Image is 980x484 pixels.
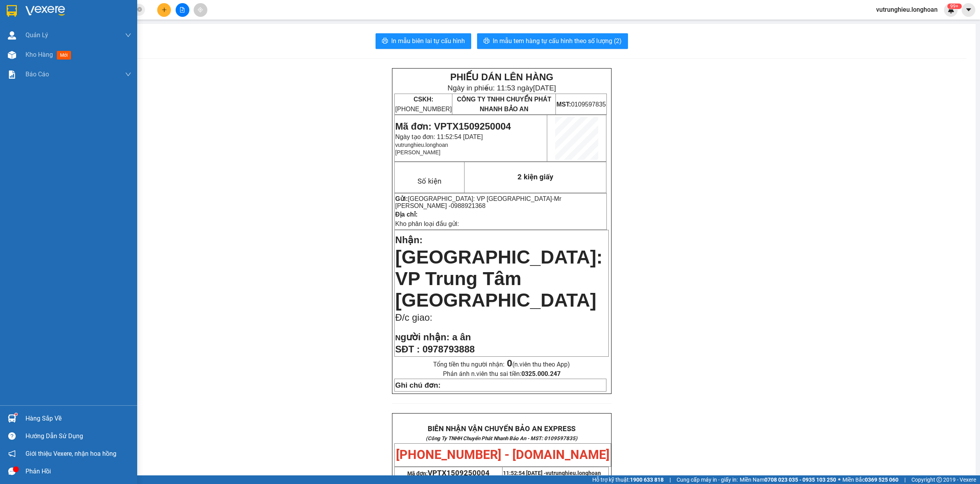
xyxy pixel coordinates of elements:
[630,477,664,483] strong: 1900 633 818
[556,101,606,108] span: 0109597835
[8,468,16,475] span: message
[395,247,603,311] span: [GEOGRAPHIC_DATA]: VP Trung Tâm [GEOGRAPHIC_DATA]
[7,5,17,17] img: logo-vxr
[533,84,556,92] span: [DATE]
[8,31,16,40] img: warehouse-icon
[395,195,408,202] strong: Gửi:
[137,7,142,12] span: close-circle
[395,381,441,389] strong: Ghi chú đơn:
[764,477,836,483] strong: 0708 023 035 - 0935 103 250
[62,27,156,41] span: CÔNG TY TNHH CHUYỂN PHÁT NHANH BẢO AN
[25,69,49,79] span: Báo cáo
[376,33,471,49] button: printerIn mẫu biên lai tự cấu hình
[947,4,962,9] sup: 507
[507,358,512,369] strong: 0
[417,177,441,186] span: Số kiện
[395,220,459,227] span: Kho phân loại đầu gửi:
[25,430,131,442] div: Hướng dẫn sử dụng
[53,16,161,24] span: Ngày in phiếu: 11:53 ngày
[670,475,671,484] span: |
[395,121,511,132] span: Mã đơn: VPTX1509250004
[395,134,483,140] span: Ngày tạo đơn: 11:52:54 [DATE]
[870,5,944,14] span: vutrunghieu.longhoan
[517,173,553,181] span: 2 kiện giấy
[493,36,622,46] span: In mẫu tem hàng tự cấu hình theo số lượng (2)
[137,6,142,14] span: close-circle
[443,370,561,377] span: Phản ánh n.viên thu sai tiền:
[428,424,575,433] strong: BIÊN NHẬN VẬN CHUYỂN BẢO AN EXPRESS
[433,361,570,368] span: Tổng tiền thu người nhận:
[3,27,60,40] span: [PHONE_NUMBER]
[838,478,840,481] span: ⚪️
[965,6,972,13] span: caret-down
[447,84,556,92] span: Ngày in phiếu: 11:53 ngày
[507,361,570,368] span: (n.viên thu theo App)
[8,70,16,79] img: solution-icon
[8,414,16,423] img: warehouse-icon
[904,475,906,484] span: |
[414,96,434,103] strong: CSKH:
[962,3,975,17] button: caret-down
[521,370,561,377] strong: 0325.000.247
[408,195,552,202] span: [GEOGRAPHIC_DATA]: VP [GEOGRAPHIC_DATA]
[125,71,131,78] span: down
[477,33,628,49] button: printerIn mẫu tem hàng tự cấu hình theo số lượng (2)
[452,332,471,342] span: a ân
[15,413,17,415] sup: 1
[25,449,116,459] span: Giới thiệu Vexere, nhận hoa hồng
[401,332,450,342] span: gười nhận:
[25,413,131,424] div: Hàng sắp về
[395,142,448,148] span: vutrunghieu.longhoan
[426,435,577,441] strong: (Công Ty TNHH Chuyển Phát Nhanh Bảo An - MST: 0109597835)
[395,211,417,218] strong: Địa chỉ:
[22,27,42,33] strong: CSKH:
[407,470,490,477] span: Mã đơn:
[55,4,158,14] strong: PHIẾU DÁN LÊN HÀNG
[3,47,119,58] span: Mã đơn: VPTX1509250004
[25,466,131,477] div: Phản hồi
[125,32,131,38] span: down
[395,334,449,342] strong: N
[842,475,898,484] span: Miền Bắc
[395,344,420,354] strong: SĐT :
[483,38,490,45] span: printer
[451,202,486,209] span: 0988921368
[457,96,551,112] span: CÔNG TY TNHH CHUYỂN PHÁT NHANH BẢO AN
[194,3,207,17] button: aim
[395,96,452,112] span: [PHONE_NUMBER]
[423,344,475,354] span: 0978793888
[740,475,836,484] span: Miền Nam
[180,7,185,13] span: file-add
[936,477,942,482] span: copyright
[395,195,561,209] span: Mr [PERSON_NAME] -
[382,38,388,45] span: printer
[395,235,423,245] span: Nhận:
[176,3,189,17] button: file-add
[395,312,432,323] span: Đ/c giao:
[395,149,440,155] span: [PERSON_NAME]
[8,51,16,59] img: warehouse-icon
[503,470,601,476] span: 11:52:54 [DATE] -
[865,477,898,483] strong: 0369 525 060
[8,450,16,457] span: notification
[450,72,553,82] strong: PHIẾU DÁN LÊN HÀNG
[157,3,171,17] button: plus
[677,475,738,484] span: Cung cấp máy in - giấy in:
[592,475,664,484] span: Hỗ trợ kỹ thuật:
[947,6,955,13] img: icon-new-feature
[556,101,571,108] strong: MST:
[198,7,203,13] span: aim
[25,30,48,40] span: Quản Lý
[391,36,465,46] span: In mẫu biên lai tự cấu hình
[428,469,490,477] span: VPTX1509250004
[57,51,71,60] span: mới
[395,195,561,209] span: -
[546,470,601,476] span: vutrunghieu.longhoan
[162,7,167,13] span: plus
[25,51,53,58] span: Kho hàng
[8,432,16,440] span: question-circle
[396,447,610,462] span: [PHONE_NUMBER] - [DOMAIN_NAME]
